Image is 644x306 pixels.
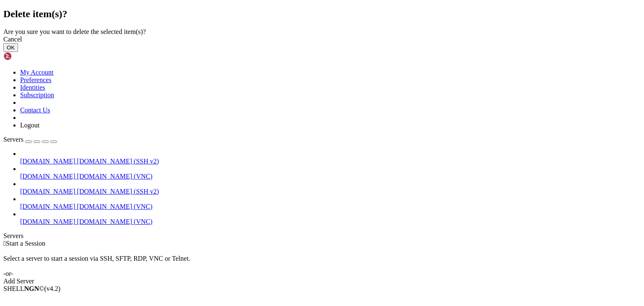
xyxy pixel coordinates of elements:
[3,285,60,292] span: SHELL ©
[20,165,641,180] li: [DOMAIN_NAME] [DOMAIN_NAME] (VNC)
[20,106,50,114] a: Contact Us
[3,247,641,277] div: Select a server to start a session via SSH, SFTP, RDP, VNC or Telnet. -or-
[77,188,159,195] span: [DOMAIN_NAME] (SSH v2)
[3,136,57,143] a: Servers
[20,188,641,195] a: [DOMAIN_NAME] [DOMAIN_NAME] (SSH v2)
[6,240,45,247] span: Start a Session
[20,84,45,91] a: Identities
[20,91,54,99] a: Subscription
[20,122,39,129] a: Logout
[3,52,52,60] img: Shellngn
[44,285,61,292] span: 4.2.0
[20,203,75,210] span: [DOMAIN_NAME]
[20,218,75,225] span: [DOMAIN_NAME]
[20,210,641,226] li: [DOMAIN_NAME] [DOMAIN_NAME] (VNC)
[20,69,54,76] a: My Account
[3,36,641,43] div: Cancel
[3,240,6,247] span: 
[3,232,641,240] div: Servers
[3,43,18,52] button: OK
[20,150,641,165] li: [DOMAIN_NAME] [DOMAIN_NAME] (SSH v2)
[20,76,52,83] a: Preferences
[3,277,641,285] div: Add Server
[3,136,23,143] span: Servers
[24,285,39,292] b: NGN
[20,180,641,195] li: [DOMAIN_NAME] [DOMAIN_NAME] (SSH v2)
[20,158,641,165] a: [DOMAIN_NAME] [DOMAIN_NAME] (SSH v2)
[3,28,641,36] div: Are you sure you want to delete the selected item(s)?
[77,218,153,225] span: [DOMAIN_NAME] (VNC)
[20,188,75,195] span: [DOMAIN_NAME]
[20,195,641,210] li: [DOMAIN_NAME] [DOMAIN_NAME] (VNC)
[3,8,641,20] h2: Delete item(s)?
[20,203,641,210] a: [DOMAIN_NAME] [DOMAIN_NAME] (VNC)
[20,218,641,226] a: [DOMAIN_NAME] [DOMAIN_NAME] (VNC)
[77,173,153,180] span: [DOMAIN_NAME] (VNC)
[20,293,42,300] span: Connect
[20,173,641,180] a: [DOMAIN_NAME] [DOMAIN_NAME] (VNC)
[20,173,75,180] span: [DOMAIN_NAME]
[20,158,75,165] span: [DOMAIN_NAME]
[77,158,159,165] span: [DOMAIN_NAME] (SSH v2)
[77,203,153,210] span: [DOMAIN_NAME] (VNC)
